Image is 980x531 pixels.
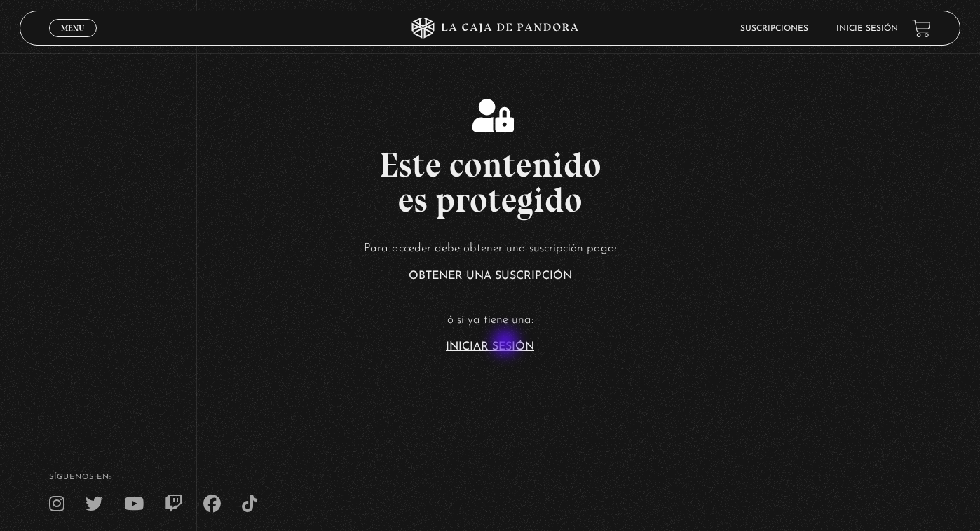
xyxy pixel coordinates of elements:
h4: SÍguenos en: [49,474,931,481]
a: View your shopping cart [912,19,931,38]
a: Iniciar Sesión [446,341,534,352]
a: Inicie sesión [836,25,898,33]
a: Obtener una suscripción [409,270,572,282]
a: Suscripciones [740,25,808,33]
span: Cerrar [57,36,90,46]
span: Menu [61,24,84,32]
